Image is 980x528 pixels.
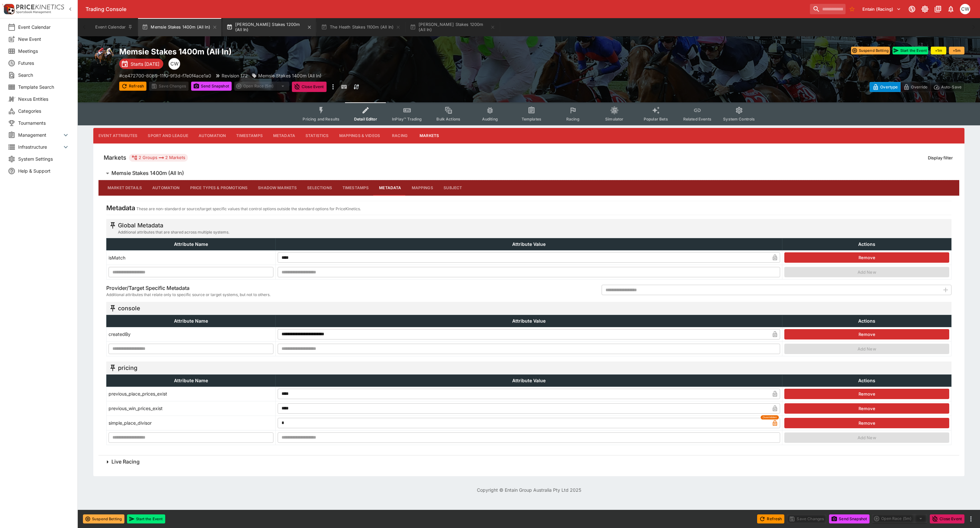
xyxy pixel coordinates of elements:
button: Metadata [374,180,406,196]
button: Start the Event [893,47,928,54]
button: Suspend Betting [83,514,124,523]
button: Remove [784,403,949,414]
button: Timestamps [337,180,374,196]
p: Starts [DATE] [131,61,159,67]
th: Attribute Name [107,238,276,250]
span: Help & Support [18,167,70,174]
span: Overridden [763,415,777,419]
button: Memsie Stakes 1400m (All In) [98,167,959,180]
span: Racing [566,117,580,121]
button: Statistics [300,128,334,143]
td: simple_place_divisor [107,416,276,430]
span: Meetings [18,48,70,54]
button: Christopher Winter [958,2,972,16]
th: Attribute Value [275,315,782,327]
p: Override [911,84,928,90]
button: Override [900,82,930,92]
button: Event Calendar [91,18,137,36]
p: Copy To Clipboard [119,72,211,79]
button: Select Tenant [859,4,905,14]
button: Start the Event [127,514,165,523]
p: Revision 172 [222,72,248,79]
button: Refresh [119,82,146,91]
span: Simulator [605,117,623,121]
h5: console [118,304,140,312]
td: createdBy [107,327,276,341]
button: Sport and League [143,128,193,143]
h2: Copy To Clipboard [119,47,542,57]
button: Remove [784,329,949,339]
th: Actions [782,238,951,250]
button: Selections [302,180,337,196]
p: Copyright © Entain Group Australia Pty Ltd 2025 [78,487,980,493]
button: +5m [949,47,964,54]
button: Event Attributes [93,128,143,143]
span: Search [18,72,70,78]
h5: pricing [118,364,137,372]
button: Close Event [930,514,964,523]
button: more [329,82,337,92]
button: Send Snapshot [829,514,870,523]
span: Categories [18,108,70,114]
button: Market Details [102,180,147,196]
h6: Provider/Target Specific Metadata [106,285,271,292]
span: Detail Editor [354,117,377,121]
button: Price Types & Promotions [185,180,253,196]
td: previous_win_prices_exist [107,401,276,416]
span: Tournaments [18,120,70,126]
button: Timestamps [231,128,268,143]
button: Metadata [268,128,300,143]
button: Send Snapshot [191,82,232,91]
div: Christopher Winter [960,4,970,14]
button: Automation [193,128,231,143]
div: 2 Groups 2 Markets [132,154,185,162]
button: Automation [147,180,185,196]
span: Event Calendar [18,24,70,30]
div: Chris Winter [168,58,180,70]
button: [PERSON_NAME] Stakes 1200m (All In) [406,18,499,36]
button: No Bookmarks [847,4,857,14]
span: New Event [18,36,70,42]
span: InPlay™ Trading [392,117,422,121]
div: Trading Console [86,6,807,13]
span: Bulk Actions [436,117,460,121]
button: Racing [385,128,414,143]
span: Related Events [683,117,711,121]
div: split button [234,82,289,91]
p: Memsie Stakes 1400m (All In) [258,72,321,79]
button: Overtype [870,82,901,92]
button: [PERSON_NAME] Stakes 1200m (All In) [223,18,316,36]
img: Sportsbook Management [16,11,51,14]
div: Start From [870,82,964,92]
span: Auditing [482,117,498,121]
img: horse_racing.png [93,47,114,67]
button: Auto-Save [930,82,964,92]
button: Display filter [924,153,957,163]
button: Memsie Stakes 1400m (All In) [138,18,221,36]
button: Refresh [757,514,784,523]
div: Event type filters [297,102,760,125]
button: +1m [931,47,946,54]
h5: Global Metadata [118,222,229,229]
img: PriceKinetics [16,5,64,9]
td: isMatch [107,250,276,265]
span: Futures [18,60,70,66]
span: System Settings [18,155,70,162]
button: Mappings [407,180,438,196]
button: Close Event [292,82,327,92]
p: These are non-standard or source/target specific values that control options outside the standard... [136,206,361,212]
button: Mappings & Videos [334,128,386,143]
button: Remove [784,252,949,263]
span: Popular Bets [644,117,668,121]
th: Actions [782,374,951,386]
th: Attribute Value [275,238,782,250]
th: Actions [782,315,951,327]
button: The Heath Stakes 1100m (All In) [317,18,405,36]
button: Markets [414,128,444,143]
span: Additional attributes that relate only to specific source or target systems, but not to others. [106,292,271,298]
span: Nexus Entities [18,96,70,102]
span: Management [18,132,62,138]
td: previous_place_prices_exist [107,386,276,401]
p: Auto-Save [941,84,962,90]
div: split button [872,514,927,523]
